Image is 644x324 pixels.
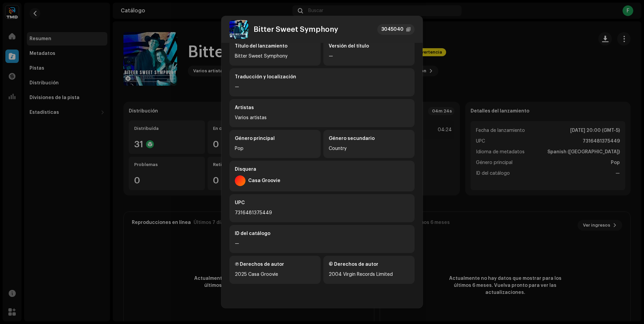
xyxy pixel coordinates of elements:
div: UPC [235,199,409,206]
div: — [235,240,409,248]
img: 12c5bcf6-2fa4-4d69-bf34-f96c7e83ffa3 [229,20,248,39]
div: Ⓟ Derechos de autor [235,261,315,268]
div: — [235,83,409,91]
div: Título del lanzamiento [235,43,315,50]
div: Varios artistas [235,114,409,122]
div: Casa Groovie [248,178,280,183]
div: ID del catálogo [235,230,409,237]
div: Artistas [235,104,409,111]
div: © Derechos de autor [329,261,409,268]
div: 2025 Casa Groovie [235,270,315,278]
div: Country [329,145,409,153]
div: Traducción y localización [235,74,409,80]
div: Pop [235,145,315,153]
div: Género principal [235,135,315,142]
div: Género secundario [329,135,409,142]
div: 2004 Virgin Records Limited [329,270,409,278]
div: Versión del título [329,43,409,50]
div: — [329,52,409,60]
div: 7316481375449 [235,209,409,217]
div: Disquera [235,166,409,173]
div: Bitter Sweet Symphony [254,25,338,33]
div: Bitter Sweet Symphony [235,52,315,60]
div: 3045040 [381,25,404,33]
